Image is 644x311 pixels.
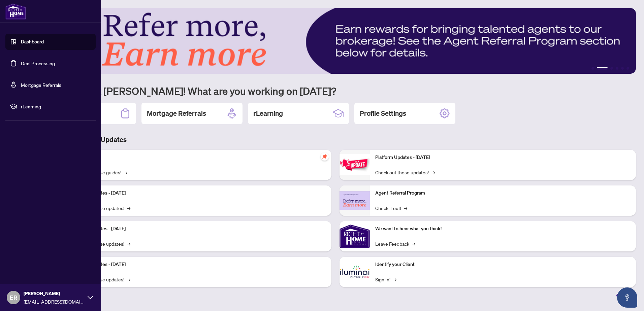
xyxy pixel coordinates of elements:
img: Slide 1 [35,8,636,74]
button: 3 [610,67,613,70]
span: [PERSON_NAME] [24,290,84,297]
span: → [393,276,396,283]
button: 4 [616,67,618,70]
span: ER [10,293,18,302]
span: → [127,240,130,247]
span: → [124,169,127,176]
img: Agent Referral Program [340,191,370,210]
button: 6 [626,67,629,70]
span: → [431,169,435,176]
span: → [404,204,407,212]
a: Dashboard [21,39,44,45]
p: Platform Updates - [DATE] [71,225,326,233]
a: Deal Processing [21,60,55,66]
p: Identify your Client [375,261,631,268]
a: Check it out!→ [375,204,407,212]
a: Check out these updates!→ [375,169,435,176]
button: 1 [591,67,594,70]
p: Agent Referral Program [375,189,631,197]
a: Mortgage Referrals [21,82,61,88]
img: Identify your Client [340,257,370,287]
a: Leave Feedback→ [375,240,415,247]
span: → [412,240,415,247]
span: → [127,204,130,212]
span: [EMAIL_ADDRESS][DOMAIN_NAME] [24,298,84,305]
img: logo [5,3,26,20]
img: Platform Updates - June 23, 2025 [340,154,370,175]
h2: rLearning [253,109,283,118]
p: Platform Updates - [DATE] [71,261,326,268]
h2: Profile Settings [360,109,406,118]
button: Open asap [617,287,637,308]
h3: Brokerage & Industry Updates [35,135,636,144]
p: We want to hear what you think! [375,225,631,233]
img: We want to hear what you think! [340,221,370,251]
button: 5 [621,67,624,70]
button: 2 [597,67,608,70]
p: Platform Updates - [DATE] [71,189,326,197]
p: Platform Updates - [DATE] [375,154,631,161]
span: → [127,276,130,283]
h2: Mortgage Referrals [147,109,206,118]
span: pushpin [321,152,329,161]
p: Self-Help [71,154,326,161]
a: Sign In!→ [375,276,396,283]
h1: Welcome back [PERSON_NAME]! What are you working on [DATE]? [35,84,636,97]
span: rLearning [21,103,91,110]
